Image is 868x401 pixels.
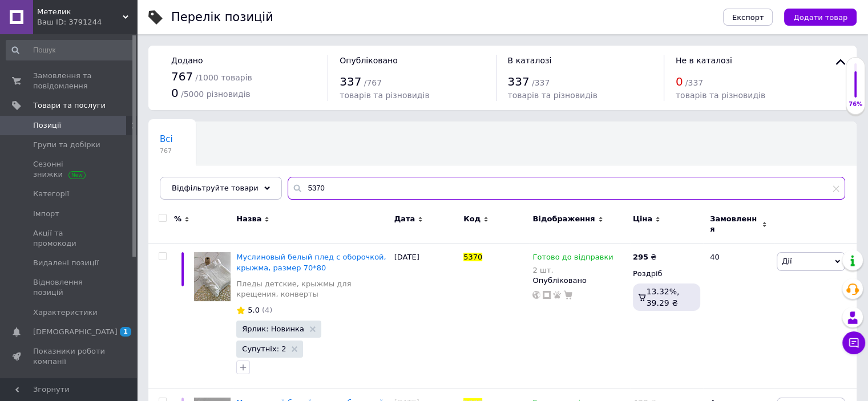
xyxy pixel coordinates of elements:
button: Чат з покупцем [842,331,865,354]
button: Додати товар [784,9,857,26]
span: Відновлення позицій [33,277,106,298]
span: Імпорт [33,209,59,219]
span: Панель управління [33,376,106,396]
span: Акції та промокоди [33,228,106,249]
span: Категорії [33,189,69,199]
span: товарів та різновидів [676,91,765,100]
div: ₴ [633,252,656,262]
span: [DEMOGRAPHIC_DATA] [33,327,118,337]
span: Замовлення та повідомлення [33,71,106,91]
span: 1 [120,327,131,337]
span: 767 [171,70,193,83]
span: Відображення [532,214,595,224]
span: Показники роботи компанії [33,346,106,367]
span: 5370 [463,253,482,261]
span: (4) [262,306,272,314]
span: / 5000 різновидів [181,90,251,99]
a: Муслиновый белый плед с оборочкой, крыжма, размер 70*80 [236,253,386,272]
div: [DATE] [391,244,461,389]
div: Опубліковано [532,276,627,286]
span: / 337 [685,78,703,87]
div: 76% [846,100,865,108]
b: 295 [633,253,648,261]
span: Додано [171,56,203,65]
div: 2 шт. [532,266,613,274]
span: Не в каталозі [676,56,732,65]
span: Ціна [633,214,652,224]
span: В каталозі [508,56,552,65]
span: Назва [236,214,261,224]
span: Видалені позиції [33,258,99,268]
span: Експорт [732,13,764,22]
span: Сезонні знижки [33,159,106,180]
span: 0 [171,86,179,100]
span: / 767 [364,78,382,87]
span: / 1000 товарів [195,73,252,82]
a: Пледы детские, крыжмы для крещения, конверты [236,279,388,299]
span: 767 [160,147,173,155]
span: Групи та добірки [33,140,100,150]
button: Експорт [723,9,773,26]
span: Характеристики [33,307,98,318]
span: Замовлення [710,214,759,234]
span: 13.32%, 39.29 ₴ [647,287,680,307]
span: товарів та різновидів [508,91,597,100]
span: 337 [340,75,361,88]
span: товарів та різновидів [340,91,429,100]
span: 5.0 [248,306,260,314]
span: Товари та послуги [33,100,106,111]
span: Ярлик: Новинка [242,325,304,333]
span: / 337 [532,78,550,87]
span: Супутніх: 2 [242,345,286,353]
div: Перелік позицій [171,11,273,23]
div: Роздріб [633,269,700,279]
div: 40 [703,244,774,389]
span: Дата [394,214,415,224]
div: Ваш ID: 3791244 [37,17,137,27]
span: Всі [160,134,173,144]
span: 0 [676,75,683,88]
span: Позиції [33,120,61,131]
span: Код [463,214,481,224]
span: Дії [782,257,792,265]
span: 337 [508,75,530,88]
input: Пошук по назві позиції, артикулу і пошуковим запитам [288,177,845,200]
span: Метелик [37,7,123,17]
span: Додати товар [793,13,847,22]
span: Готово до відправки [532,253,613,265]
span: Опубліковано [340,56,398,65]
input: Пошук [6,40,135,60]
span: % [174,214,181,224]
span: Відфільтруйте товари [172,184,259,192]
img: Муслиновый белый плед с оборочкой, крыжма, размер 70*80 [194,252,231,301]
